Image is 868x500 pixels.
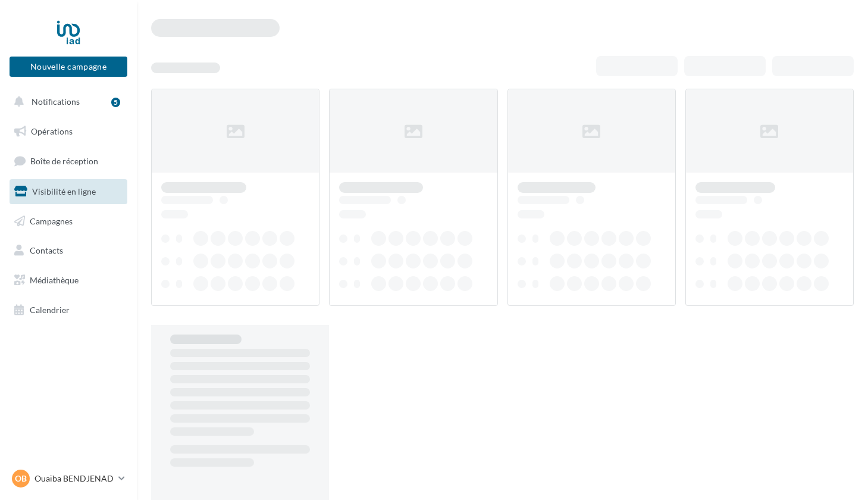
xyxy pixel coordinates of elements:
span: Ob [15,473,27,485]
span: Notifications [32,96,80,107]
p: Ouaïba BENDJENAD [35,473,114,485]
a: Opérations [7,119,130,144]
a: Ob Ouaïba BENDJENAD [10,467,127,490]
a: Médiathèque [7,268,130,293]
div: 5 [111,98,120,107]
a: Boîte de réception [7,148,130,174]
a: Campagnes [7,209,130,234]
a: Visibilité en ligne [7,179,130,204]
span: Boîte de réception [30,156,98,166]
a: Calendrier [7,298,130,323]
button: Nouvelle campagne [10,57,127,77]
span: Contacts [30,245,63,255]
span: Campagnes [30,215,73,226]
button: Notifications 5 [7,89,125,114]
span: Opérations [31,126,73,136]
a: Contacts [7,238,130,263]
span: Calendrier [30,305,70,315]
span: Visibilité en ligne [32,186,96,196]
span: Médiathèque [30,275,79,285]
